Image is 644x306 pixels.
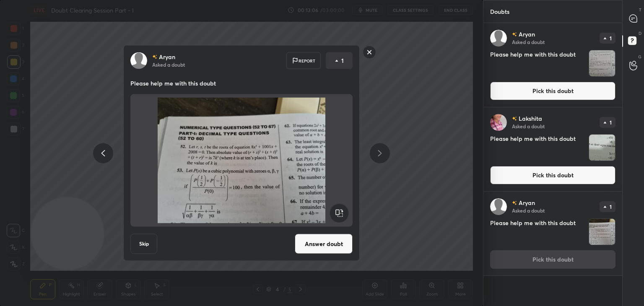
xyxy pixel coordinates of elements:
button: Pick this doubt [490,82,615,100]
button: Pick this doubt [490,166,615,184]
img: no-rating-badge.077c3623.svg [152,54,157,59]
p: G [638,54,641,60]
button: Answer doubt [295,234,353,254]
p: Asked a doubt [512,123,545,130]
img: 1756697876O46DPB.JPEG [140,98,343,223]
p: T [639,7,641,13]
p: Aryan [519,200,535,206]
button: Skip [130,234,157,254]
h4: Please help me with this doubt [490,134,585,161]
img: default.png [490,30,507,47]
img: 34e0049fead6442cacf28b6b71f2be9e.jpg [490,114,507,131]
p: Doubts [483,0,516,23]
p: D [639,30,641,36]
p: Please help me with this doubt [130,79,353,88]
p: Asked a doubt [512,39,545,45]
p: 1 [610,120,612,125]
img: default.png [490,198,507,215]
p: 1 [341,57,344,65]
img: no-rating-badge.077c3623.svg [512,201,517,205]
p: Lakshita [519,115,542,122]
p: 1 [610,204,612,209]
img: 1756697876O46DPB.JPEG [589,219,615,245]
img: no-rating-badge.077c3623.svg [512,32,517,37]
h4: Please help me with this doubt [490,50,585,77]
p: 1 [610,36,612,41]
img: 1756697926UBNNUW.JPEG [589,50,615,76]
p: Aryan [519,31,535,38]
img: default.png [130,52,147,69]
img: no-rating-badge.077c3623.svg [512,117,517,121]
div: Report [286,52,321,69]
img: 1756697924IONVLU.JPEG [589,135,615,161]
p: Asked a doubt [512,207,545,214]
p: Asked a doubt [152,61,185,68]
h4: Please help me with this doubt [490,218,585,245]
p: Aryan [159,54,175,60]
